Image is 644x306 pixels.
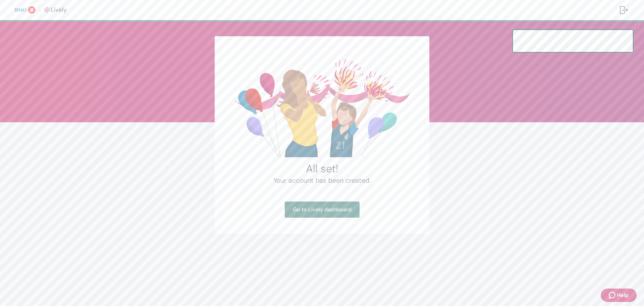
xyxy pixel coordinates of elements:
[15,5,67,15] img: Lively
[614,2,633,18] button: Log out
[609,291,617,299] svg: Zendesk support icon
[601,289,637,302] button: Zendesk support iconHelp
[231,162,413,175] h2: All set!
[231,175,413,185] h4: Your account has been created.
[285,202,360,218] a: Go to Lively dashboard
[617,291,629,299] span: Help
